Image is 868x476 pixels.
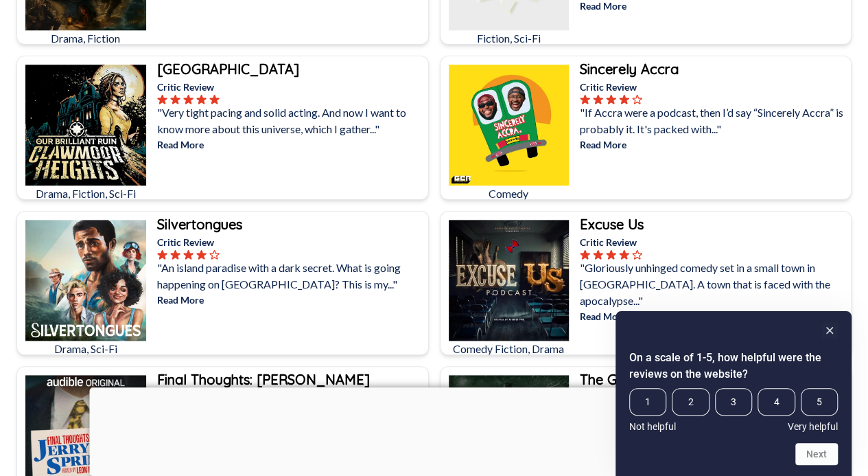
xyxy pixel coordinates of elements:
a: Clawmoor HeightsDrama, Fiction, Sci-Fi[GEOGRAPHIC_DATA]Critic Review"Very tight pacing and solid ... [16,56,429,200]
p: Critic Review [580,80,848,94]
p: Drama, Fiction [25,30,146,47]
a: SilvertonguesDrama, Sci-FiSilvertonguesCritic Review"An island paradise with a dark secret. What ... [16,211,429,355]
button: Next question [795,443,838,465]
a: Excuse UsComedy Fiction, DramaExcuse UsCritic Review"Gloriously unhinged comedy set in a small to... [440,211,852,355]
b: Sincerely Accra [580,60,679,78]
b: [GEOGRAPHIC_DATA] [157,60,299,78]
p: Critic Review [157,80,425,94]
p: Read More [580,137,848,152]
p: Read More [580,309,848,324]
div: On a scale of 1-5, how helpful were the reviews on the website? Select an option from 1 to 5, wit... [629,388,838,432]
p: Comedy [449,185,570,202]
span: 2 [672,388,709,416]
p: Critic Review [157,235,425,249]
b: Final Thoughts: [PERSON_NAME] [157,371,370,388]
a: Sincerely Accra ComedySincerely AccraCritic Review"If Accra were a podcast, then I’d say “Sincere... [440,56,852,200]
span: 1 [629,388,666,416]
b: Excuse Us [580,216,644,233]
p: Fiction, Sci-Fi [449,30,570,47]
span: 4 [758,388,795,416]
p: "Gloriously unhinged comedy set in a small town in [GEOGRAPHIC_DATA]. A town that is faced with t... [580,260,848,309]
p: Critic Review [580,235,848,249]
p: Drama, Fiction, Sci-Fi [25,185,146,202]
p: Comedy Fiction, Drama [449,341,570,357]
p: "If Accra were a podcast, then I’d say “Sincerely Accra” is probably it. It's packed with..." [580,104,848,137]
b: Silvertongues [157,216,242,233]
img: Sincerely Accra [449,65,570,185]
button: Hide survey [821,322,838,339]
b: The Grimoire Diaries [580,371,709,388]
img: Clawmoor Heights [25,65,146,185]
img: Excuse Us [449,220,570,341]
p: Drama, Sci-Fi [25,341,146,357]
p: Read More [157,293,425,307]
h2: On a scale of 1-5, how helpful were the reviews on the website? Select an option from 1 to 5, wit... [629,350,838,383]
span: Very helpful [788,421,838,432]
div: On a scale of 1-5, how helpful were the reviews on the website? Select an option from 1 to 5, wit... [629,322,838,465]
p: "An island paradise with a dark secret. What is going happening on [GEOGRAPHIC_DATA]? This is my..." [157,260,425,293]
p: "Very tight pacing and solid acting. And now I want to know more about this universe, which I gat... [157,104,425,137]
span: Not helpful [629,421,676,432]
iframe: Advertisement [89,387,779,473]
img: Silvertongues [25,220,146,341]
p: Read More [157,137,425,152]
span: 5 [801,388,838,416]
span: 3 [715,388,752,416]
